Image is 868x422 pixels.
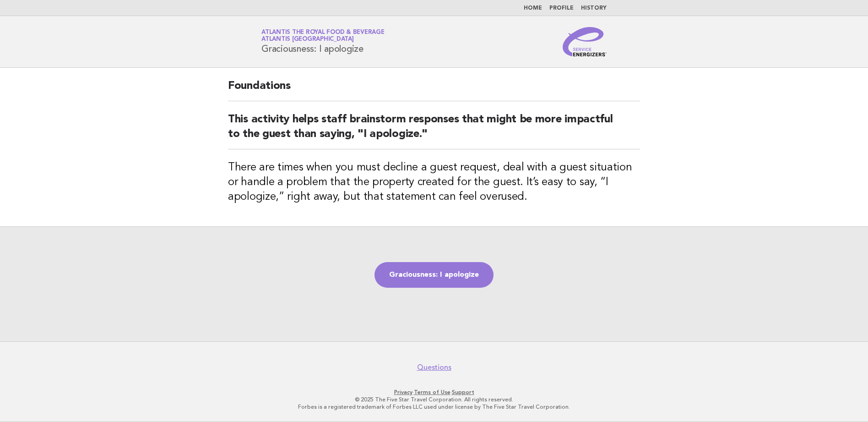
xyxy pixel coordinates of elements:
[452,389,474,395] a: Support
[228,112,640,149] h2: This activity helps staff brainstorm responses that might be more impactful to the guest than say...
[581,5,607,11] a: History
[374,262,494,288] a: Graciousness: I apologize
[524,5,542,11] a: Home
[261,37,354,43] span: Atlantis [GEOGRAPHIC_DATA]
[394,389,412,395] a: Privacy
[261,29,385,42] a: Atlantis the Royal Food & BeverageAtlantis [GEOGRAPHIC_DATA]
[261,30,385,54] h1: Graciousness: I apologize
[154,396,714,403] p: © 2025 The Five Star Travel Corporation. All rights reserved.
[228,79,640,101] h2: Foundations
[549,5,574,11] a: Profile
[228,160,640,204] h3: There are times when you must decline a guest request, deal with a guest situation or handle a pr...
[154,403,714,411] p: Forbes is a registered trademark of Forbes LLC used under license by The Five Star Travel Corpora...
[563,27,607,56] img: Service Energizers
[414,389,450,395] a: Terms of Use
[417,363,451,372] a: Questions
[154,389,714,396] p: · ·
